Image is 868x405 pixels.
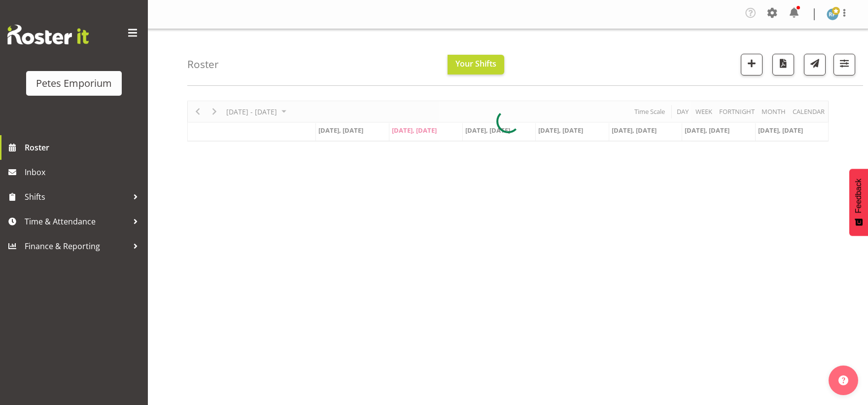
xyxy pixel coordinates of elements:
[7,25,89,44] img: Rosterit website logo
[854,179,863,213] span: Feedback
[187,59,219,70] h4: Roster
[25,214,128,229] span: Time & Attendance
[833,54,855,75] button: Filter Shifts
[455,58,496,69] span: Your Shifts
[25,189,128,204] span: Shifts
[849,169,868,236] button: Feedback - Show survey
[804,54,826,75] button: Send a list of all shifts for the selected filtered period to all rostered employees.
[838,375,848,385] img: help-xxl-2.png
[827,8,838,20] img: reina-puketapu721.jpg
[448,55,504,74] button: Your Shifts
[25,239,128,254] span: Finance & Reporting
[741,54,763,75] button: Add a new shift
[25,165,143,180] span: Inbox
[36,76,112,91] div: Petes Emporium
[25,140,143,155] span: Roster
[772,54,794,75] button: Download a PDF of the roster according to the set date range.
